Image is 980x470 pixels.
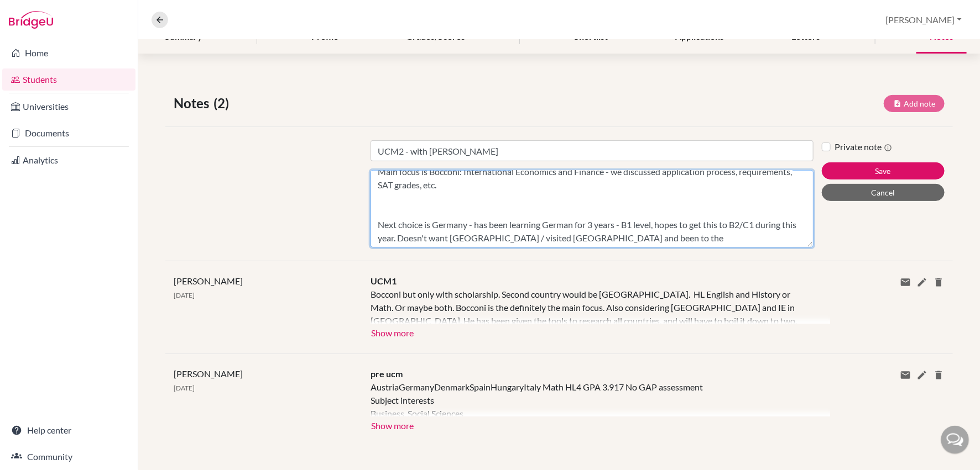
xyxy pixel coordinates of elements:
span: [DATE] [174,291,195,299]
a: Students [2,68,135,91]
span: UCM1 [371,276,397,286]
span: Help [25,8,48,18]
div: AustriaGermanyDenmarkSpainHungaryItaly Math HL4 GPA 3.917 No GAP assessment Subject interests Bus... [371,381,814,416]
button: Add note [884,95,945,112]
button: Cancel [822,184,945,201]
img: Bridge-U [9,11,53,29]
button: [PERSON_NAME] [881,9,967,30]
button: Show more [371,416,414,433]
input: Note title (required) [371,140,814,161]
span: [DATE] [174,384,195,392]
a: Community [2,446,135,468]
a: Help center [2,419,135,441]
button: Show more [371,324,414,340]
a: Analytics [2,149,135,171]
a: Documents [2,122,135,144]
span: pre ucm [371,368,403,379]
button: Save [822,162,945,179]
div: Bocconi but only with scholarship. Second country would be [GEOGRAPHIC_DATA]. HL English and Hist... [371,288,814,324]
a: Home [2,42,135,64]
span: Notes [174,93,213,113]
a: Universities [2,96,135,118]
span: (2) [213,93,233,113]
label: Private note [835,140,893,154]
span: [PERSON_NAME] [174,276,243,286]
span: [PERSON_NAME] [174,368,243,379]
